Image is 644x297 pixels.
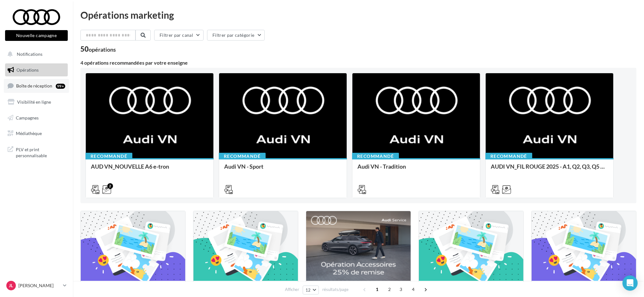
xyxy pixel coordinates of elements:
[4,127,69,140] a: Médiathèque
[485,153,532,160] div: Recommandé
[16,131,42,136] span: Médiathèque
[408,284,418,294] span: 4
[16,145,65,159] span: PLV et print personnalisable
[224,163,342,176] div: Audi VN - Sport
[4,111,69,125] a: Campagnes
[80,10,636,20] div: Opérations marketing
[4,79,69,93] a: Boîte de réception99+
[357,163,475,176] div: Audi VN - Tradition
[207,30,265,41] button: Filtrer par catégorie
[18,282,60,289] p: [PERSON_NAME]
[4,63,69,77] a: Opérations
[4,95,69,109] a: Visibilité en ligne
[107,183,113,189] div: 2
[80,46,116,53] div: 50
[56,84,65,89] div: 99+
[91,163,208,176] div: AUD VN_NOUVELLE A6 e-tron
[322,287,349,293] span: résultats/page
[622,275,638,291] div: Open Intercom Messenger
[4,143,69,161] a: PLV et print personnalisable
[16,115,39,120] span: Campagnes
[303,286,319,294] button: 12
[9,282,13,289] span: JL
[5,280,68,292] a: JL [PERSON_NAME]
[306,287,311,293] span: 12
[384,284,395,294] span: 2
[285,287,299,293] span: Afficher
[85,153,132,160] div: Recommandé
[5,30,68,41] button: Nouvelle campagne
[154,30,204,41] button: Filtrer par canal
[396,284,406,294] span: 3
[372,284,382,294] span: 1
[16,83,52,88] span: Boîte de réception
[17,51,42,57] span: Notifications
[17,99,51,105] span: Visibilité en ligne
[89,47,116,52] div: opérations
[16,67,39,73] span: Opérations
[491,163,608,176] div: AUDI VN_FIL ROUGE 2025 - A1, Q2, Q3, Q5 et Q4 e-tron
[219,153,266,160] div: Recommandé
[80,60,636,65] div: 4 opérations recommandées par votre enseigne
[352,153,399,160] div: Recommandé
[4,48,66,61] button: Notifications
